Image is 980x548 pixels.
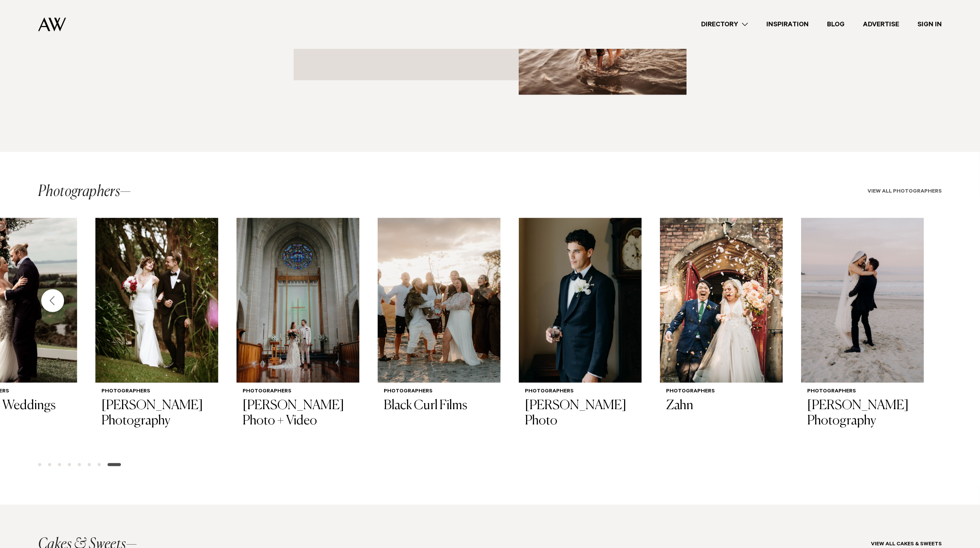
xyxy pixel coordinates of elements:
a: Auckland Weddings Photographers | Chris Turner Photo + Video Photographers [PERSON_NAME] Photo + ... [237,218,359,435]
a: View all Photographers [867,189,942,195]
img: Auckland Weddings Photographers | Ryan Watts Photo [519,218,642,382]
img: Auckland Weddings Photographers | Chris Turner Photo + Video [237,218,359,382]
h3: [PERSON_NAME] Photography [807,398,918,429]
h2: Photographers [38,184,131,199]
a: Auckland Weddings Photographers | Perry Trotter Photography Photographers [PERSON_NAME] Photography [95,218,218,435]
img: Auckland Weddings Photographers | Rebecca Bradley Photography [801,218,924,382]
h3: [PERSON_NAME] Photo [525,398,636,429]
h3: Zahn [666,398,777,414]
h3: Black Curl Films [384,398,494,414]
swiper-slide: 26 / 27 [660,218,783,451]
swiper-slide: 23 / 27 [237,218,359,451]
h3: [PERSON_NAME] Photography [101,398,212,429]
img: Auckland Weddings Photographers | Perry Trotter Photography [95,218,218,382]
img: Auckland Weddings Photographers | Black Curl Films [378,218,500,382]
img: Auckland Weddings Logo [38,17,66,31]
h3: [PERSON_NAME] Photo + Video [243,398,353,429]
a: Auckland Weddings Photographers | Rebecca Bradley Photography Photographers [PERSON_NAME] Photogr... [801,218,924,435]
a: Sign In [908,19,951,30]
a: View all Cakes & Sweets [871,542,942,548]
a: Auckland Weddings Photographers | Ryan Watts Photo Photographers [PERSON_NAME] Photo [519,218,642,435]
a: Advertise [854,19,908,30]
h6: Photographers [384,389,494,395]
swiper-slide: 22 / 27 [95,218,218,451]
h6: Photographers [666,389,777,395]
swiper-slide: 25 / 27 [519,218,642,451]
h6: Photographers [243,389,353,395]
a: Directory [692,19,757,30]
h6: Photographers [807,389,918,395]
swiper-slide: 24 / 27 [378,218,500,451]
a: Auckland Weddings Photographers | Zahn Photographers Zahn [660,218,783,420]
a: Auckland Weddings Photographers | Black Curl Films Photographers Black Curl Films [378,218,500,420]
img: Auckland Weddings Photographers | Zahn [660,218,783,382]
a: Inspiration [757,19,818,30]
a: Blog [818,19,854,30]
swiper-slide: 27 / 27 [801,218,924,451]
h6: Photographers [525,389,636,395]
h6: Photographers [101,389,212,395]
